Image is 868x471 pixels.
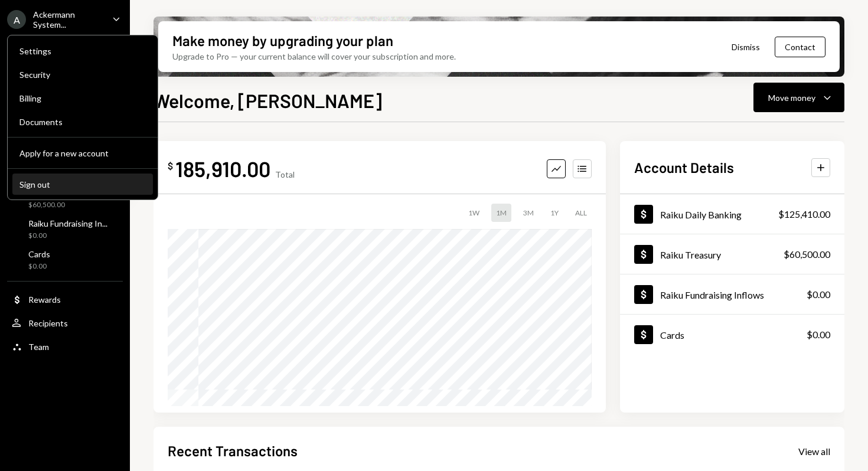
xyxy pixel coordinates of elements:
h1: Welcome, [PERSON_NAME] [154,89,382,112]
div: Upgrade to Pro — your current balance will cover your subscription and more. [172,50,456,63]
div: Cards [660,329,684,341]
button: Sign out [12,174,153,195]
a: Documents [12,111,153,132]
div: $60,500.00 [28,200,83,210]
a: Team [7,336,123,357]
div: $0.00 [28,231,107,241]
div: Recipients [28,318,68,328]
div: Documents [19,117,146,127]
a: Raiku Fundraising Inflows$0.00 [620,274,844,314]
div: Settings [19,46,146,56]
div: $0.00 [807,328,830,342]
div: Sign out [19,179,146,189]
div: Cards [28,249,50,259]
div: Move money [768,91,815,104]
div: ALL [570,204,592,222]
div: Total [275,169,295,179]
a: Raiku Daily Banking$125,410.00 [620,194,844,234]
a: Security [12,64,153,85]
div: $0.00 [28,261,50,272]
a: Settings [12,40,153,61]
div: Ackermann System... [33,9,103,30]
h2: Recent Transactions [168,441,298,460]
div: Raiku Fundraising Inflows [660,289,764,300]
div: $60,500.00 [784,247,830,261]
div: Make money by upgrading your plan [172,31,393,50]
a: Billing [12,87,153,109]
div: 3M [518,204,539,222]
a: Rewards [7,289,123,310]
button: Contact [775,37,825,57]
button: Apply for a new account [12,143,153,164]
div: $125,410.00 [778,207,830,221]
div: $ [168,160,173,172]
div: A [7,10,26,29]
div: Raiku Treasury [660,249,721,260]
div: 1M [491,204,511,222]
a: Raiku Treasury$60,500.00 [620,234,844,274]
a: Cards$0.00 [7,246,123,274]
div: Security [19,70,146,80]
div: Raiku Fundraising In... [28,218,107,228]
div: View all [798,446,830,457]
a: View all [798,444,830,457]
button: Move money [753,83,844,112]
a: Cards$0.00 [620,315,844,354]
div: 185,910.00 [175,155,270,182]
div: Raiku Daily Banking [660,209,742,220]
div: Apply for a new account [19,148,146,158]
button: Dismiss [717,33,775,61]
div: Rewards [28,295,61,305]
div: 1Y [546,204,563,222]
a: Recipients [7,312,123,333]
div: 1W [464,204,484,222]
h2: Account Details [634,158,734,177]
div: Team [28,342,49,352]
div: Billing [19,93,146,103]
a: Raiku Fundraising In...$0.00 [7,215,123,243]
div: $0.00 [807,287,830,302]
